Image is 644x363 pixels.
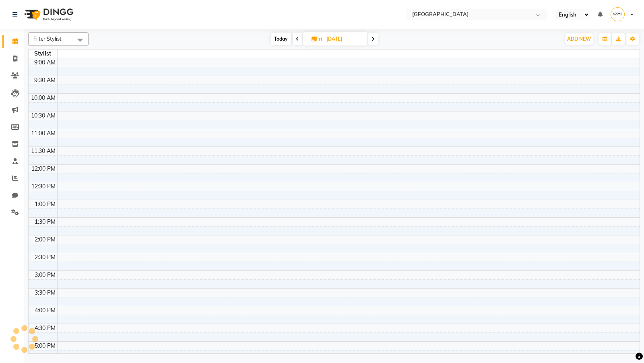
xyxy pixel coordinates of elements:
div: 3:30 PM [33,289,57,297]
div: 2:30 PM [33,253,57,262]
div: 10:00 AM [29,94,57,102]
div: 9:30 AM [33,76,57,85]
img: logo [21,3,76,26]
div: 1:30 PM [33,218,57,226]
span: Today [271,33,291,45]
div: 3:00 PM [33,271,57,279]
img: null [611,7,625,21]
div: 4:00 PM [33,306,57,315]
input: 2025-10-03 [324,33,364,45]
div: Stylist [29,49,57,58]
div: 9:00 AM [33,58,57,67]
span: Filter Stylist [33,35,62,42]
div: 1:00 PM [33,200,57,208]
div: 4:30 PM [33,324,57,332]
div: 10:30 AM [29,111,57,120]
div: 11:30 AM [29,147,57,155]
div: 5:00 PM [33,342,57,350]
span: ADD NEW [567,36,591,42]
div: 12:30 PM [30,182,57,191]
button: ADD NEW [565,33,593,45]
div: 2:00 PM [33,235,57,244]
span: Fri [310,36,324,42]
div: 11:00 AM [29,129,57,138]
div: 12:00 PM [30,165,57,173]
